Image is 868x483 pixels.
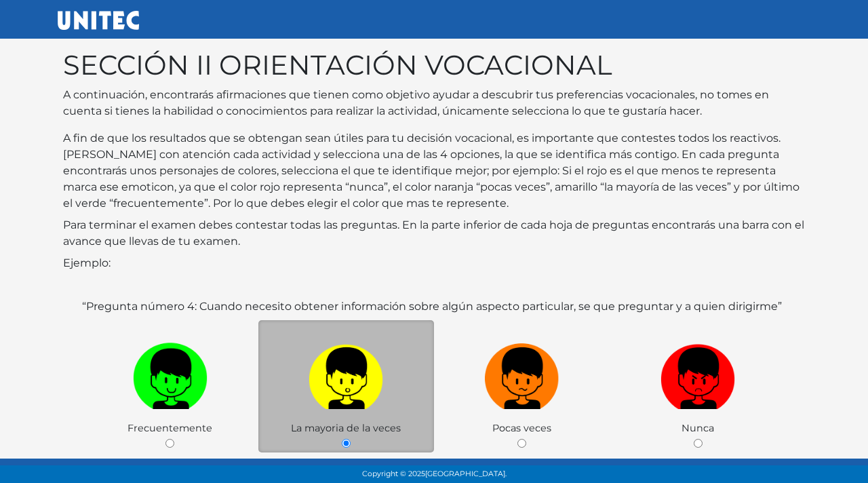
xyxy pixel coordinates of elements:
label: “Pregunta número 4: Cuando necesito obtener información sobre algún aspecto particular, se que pr... [82,298,782,315]
img: v1.png [133,338,208,409]
img: a1.png [309,338,383,409]
span: Pocas veces [492,422,551,434]
span: [GEOGRAPHIC_DATA]. [425,469,507,478]
p: A fin de que los resultados que se obtengan sean útiles para tu decisión vocacional, es important... [63,130,805,212]
img: UNITEC [58,11,139,30]
span: Frecuentemente [127,422,212,434]
span: La mayoria de la veces [291,422,401,434]
img: r1.png [660,338,735,409]
p: Para terminar el examen debes contestar todas las preguntas. En la parte inferior de cada hoja de... [63,217,805,250]
p: A continuación, encontrarás afirmaciones que tienen como objetivo ayudar a descubrir tus preferen... [63,87,805,119]
span: Nunca [682,422,714,434]
p: Ejemplo: [63,255,805,271]
h1: SECCIÓN II ORIENTACIÓN VOCACIONAL [63,49,805,81]
img: n1.png [485,338,559,409]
